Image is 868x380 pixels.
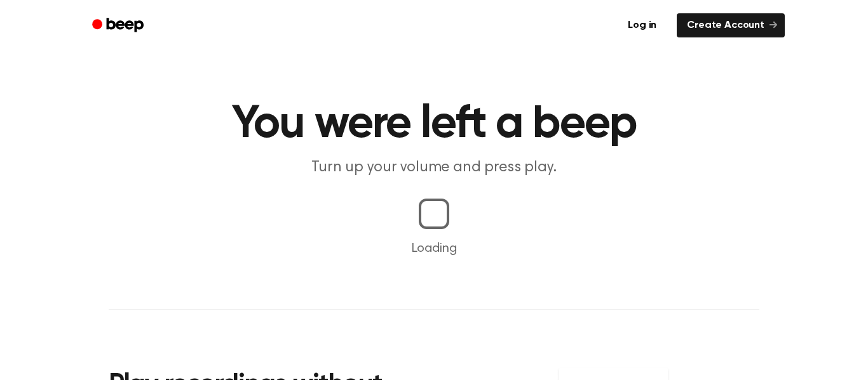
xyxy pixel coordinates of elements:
[190,157,678,178] p: Turn up your volume and press play.
[677,13,785,37] a: Create Account
[83,13,155,38] a: Beep
[615,11,669,40] a: Log in
[109,102,759,147] h1: You were left a beep
[15,239,853,258] p: Loading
